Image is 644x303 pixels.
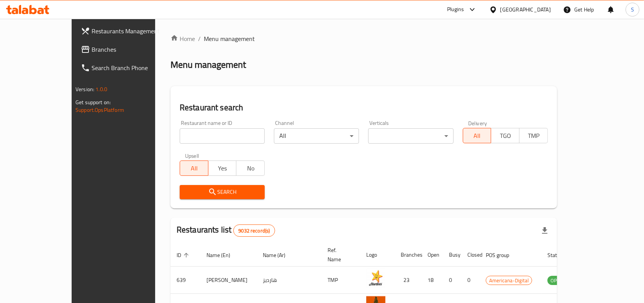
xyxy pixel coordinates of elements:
a: Restaurants Management [75,22,179,40]
span: Branches [92,45,173,54]
span: No [239,163,262,174]
td: 639 [170,267,200,294]
th: Busy [443,243,461,267]
button: TGO [491,128,519,143]
span: 1.0.0 [95,84,107,94]
label: Upsell [185,153,199,158]
button: Search [180,185,265,199]
span: Get support on: [75,97,111,107]
span: All [183,163,205,174]
div: Plugins [447,5,464,14]
h2: Restaurants list [177,224,275,237]
button: TMP [519,128,548,143]
td: 0 [461,267,480,294]
img: Hardee's [366,269,385,288]
span: POS group [486,251,519,260]
span: Search Branch Phone [92,63,173,72]
button: All [463,128,492,143]
h2: Menu management [170,59,246,71]
span: S [631,5,634,14]
button: Yes [208,161,237,176]
td: [PERSON_NAME] [200,267,257,294]
div: [GEOGRAPHIC_DATA] [500,5,551,14]
td: هارديز [257,267,321,294]
span: Yes [211,163,234,174]
button: All [180,161,208,176]
span: 9032 record(s) [234,227,274,234]
span: Version: [75,84,94,94]
button: No [236,161,265,176]
th: Logo [360,243,395,267]
a: Search Branch Phone [75,59,179,77]
th: Closed [461,243,480,267]
span: Americana-Digital [486,276,532,285]
span: ID [177,251,191,260]
span: Ref. Name [328,246,351,264]
th: Open [421,243,443,267]
div: ​ [368,128,453,144]
span: TGO [494,130,516,141]
input: Search for restaurant name or ID.. [180,128,265,144]
td: 0 [443,267,461,294]
td: 18 [421,267,443,294]
div: Total records count [233,224,275,237]
a: Branches [75,40,179,59]
span: Name (Ar) [263,251,295,260]
nav: breadcrumb [170,34,557,43]
div: Export file [536,221,554,240]
span: Name (En) [206,251,240,260]
li: / [198,34,201,43]
td: TMP [321,267,360,294]
span: Restaurants Management [92,26,173,36]
span: OPEN [547,276,566,285]
a: Home [170,34,195,43]
td: 23 [395,267,421,294]
label: Delivery [468,120,487,126]
div: OPEN [547,276,566,285]
span: Menu management [204,34,255,43]
span: TMP [523,130,545,141]
div: All [274,128,359,144]
h2: Restaurant search [180,102,548,113]
th: Branches [395,243,421,267]
a: Support.OpsPlatform [75,105,124,115]
span: All [466,130,488,141]
span: Status [547,251,572,260]
span: Search [186,187,259,197]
